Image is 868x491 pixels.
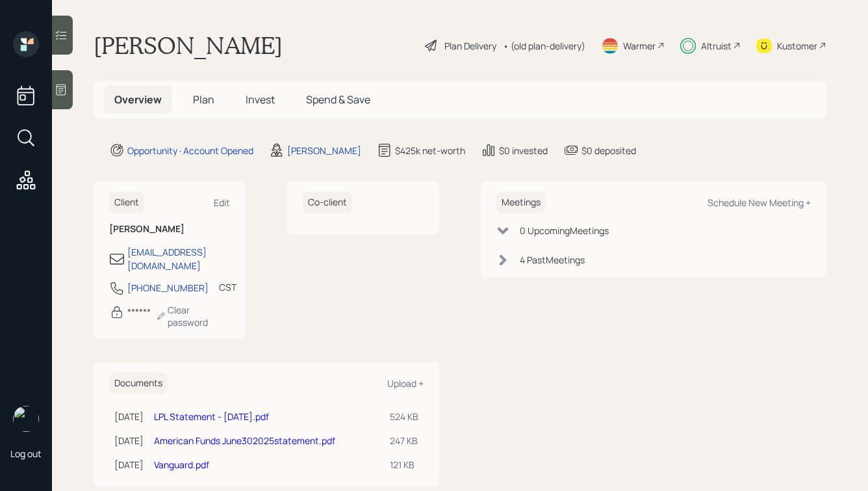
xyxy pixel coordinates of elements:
[154,434,335,447] a: American Funds June302025statement.pdf
[520,224,609,237] div: 0 Upcoming Meeting s
[114,458,144,471] div: [DATE]
[520,253,585,267] div: 4 Past Meeting s
[127,144,253,157] div: Opportunity · Account Opened
[306,92,370,107] span: Spend & Save
[701,39,732,53] div: Altruist
[390,458,418,471] div: 121 KB
[390,410,418,423] div: 524 KB
[219,280,236,294] div: CST
[154,458,209,471] a: Vanguard.pdf
[777,39,817,53] div: Kustomer
[114,434,144,447] div: [DATE]
[127,281,209,295] div: [PHONE_NUMBER]
[156,304,230,328] div: Clear password
[109,373,168,394] h6: Documents
[503,39,585,53] div: • (old plan-delivery)
[94,31,283,60] h1: [PERSON_NAME]
[109,192,144,213] h6: Client
[303,192,352,213] h6: Co-client
[623,39,656,53] div: Warmer
[154,410,269,423] a: LPL Statement - [DATE].pdf
[395,144,465,157] div: $425k net-worth
[581,144,636,157] div: $0 deposited
[10,447,42,460] div: Log out
[13,406,39,432] img: hunter_neumayer.jpg
[193,92,214,107] span: Plan
[114,410,144,423] div: [DATE]
[708,196,811,209] div: Schedule New Meeting +
[287,144,361,157] div: [PERSON_NAME]
[387,377,424,390] div: Upload +
[214,196,230,209] div: Edit
[496,192,546,213] h6: Meetings
[390,434,418,447] div: 247 KB
[109,224,230,235] h6: [PERSON_NAME]
[499,144,548,157] div: $0 invested
[246,92,275,107] span: Invest
[114,92,162,107] span: Overview
[444,39,496,53] div: Plan Delivery
[127,245,230,272] div: [EMAIL_ADDRESS][DOMAIN_NAME]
